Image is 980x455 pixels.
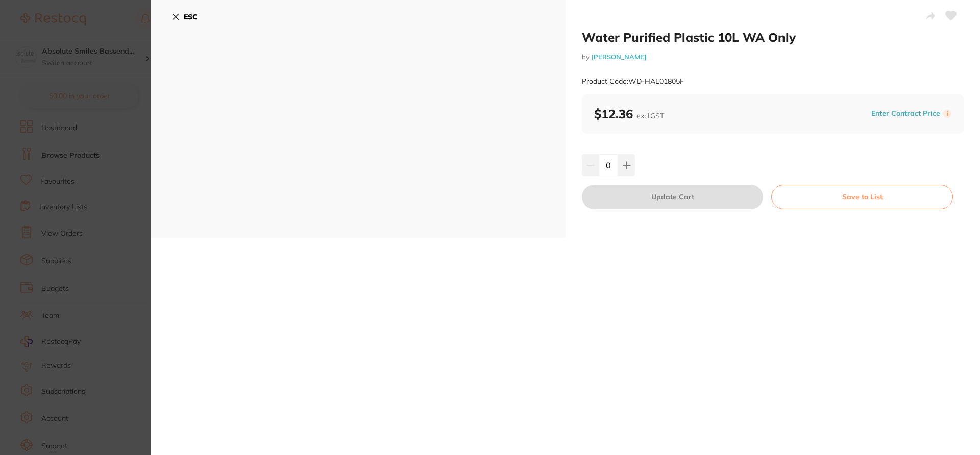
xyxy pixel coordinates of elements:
button: ESC [171,8,198,26]
small: Product Code: WD-HAL01805F [582,77,684,86]
b: ESC [184,12,198,21]
label: i [943,110,951,118]
a: [PERSON_NAME] [591,53,647,61]
b: $12.36 [594,106,664,121]
small: by [582,53,964,61]
span: excl. GST [636,111,664,120]
button: Enter Contract Price [868,109,943,118]
button: Update Cart [582,185,763,209]
h2: Water Purified Plastic 10L WA Only [582,30,964,45]
button: Save to List [771,185,953,209]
